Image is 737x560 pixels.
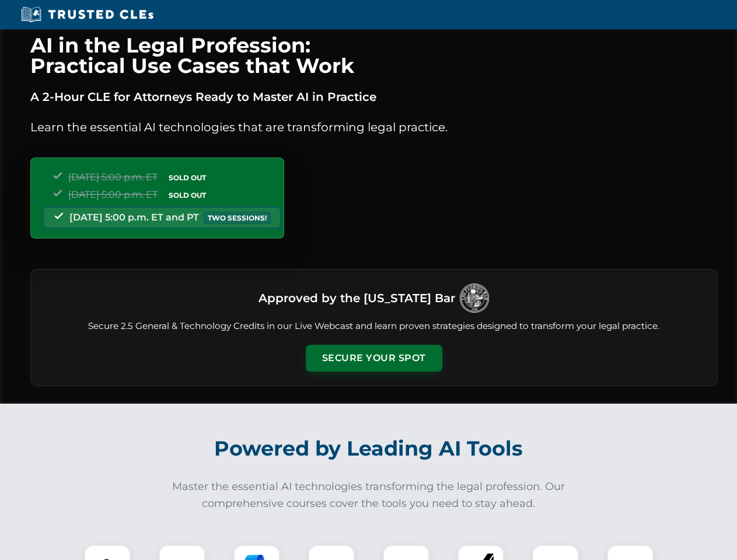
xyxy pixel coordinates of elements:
p: Master the essential AI technologies transforming the legal profession. Our comprehensive courses... [165,478,573,512]
h2: Powered by Leading AI Tools [46,428,692,469]
span: [DATE] 5:00 p.m. ET [68,189,158,200]
img: Logo [460,283,489,313]
span: SOLD OUT [165,171,210,184]
p: Learn the essential AI technologies that are transforming legal practice. [30,118,718,136]
span: SOLD OUT [165,189,210,201]
h1: AI in the Legal Profession: Practical Use Cases that Work [30,35,718,76]
h3: Approved by the [US_STATE] Bar [259,288,455,309]
img: Trusted CLEs [18,6,157,23]
button: Secure Your Spot [306,345,442,372]
span: [DATE] 5:00 p.m. ET [68,171,158,183]
p: Secure 2.5 General & Technology Credits in our Live Webcast and learn proven strategies designed ... [45,320,703,333]
p: A 2-Hour CLE for Attorneys Ready to Master AI in Practice [30,87,718,106]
